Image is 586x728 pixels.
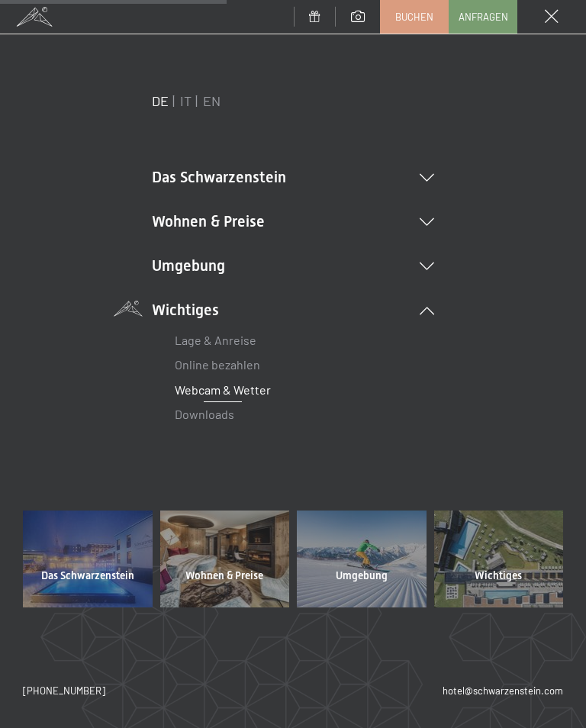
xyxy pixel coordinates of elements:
a: Wohnen & Preise Wetter und Webcam: Ahrntal in Südtirol [156,511,294,607]
a: Buchen [381,1,448,33]
a: Anfragen [449,1,517,33]
a: hotel@schwarzenstein.com [443,684,563,697]
span: Umgebung [336,569,388,584]
a: Das Schwarzenstein Wetter und Webcam: Ahrntal in Südtirol [19,511,156,607]
span: [PHONE_NUMBER] [23,685,105,697]
span: Das Schwarzenstein [41,569,134,584]
a: Wichtiges Wetter und Webcam: Ahrntal in Südtirol [430,511,568,607]
a: Online bezahlen [175,357,260,372]
a: Downloads [175,407,234,421]
a: IT [180,92,192,109]
span: Wohnen & Preise [185,569,263,584]
a: [PHONE_NUMBER] [23,684,105,697]
a: Umgebung Wetter und Webcam: Ahrntal in Südtirol [293,511,430,607]
span: Anfragen [459,10,508,24]
a: DE [152,92,169,109]
a: EN [203,92,221,109]
a: Webcam & Wetter [175,382,271,397]
span: Buchen [395,10,433,24]
span: Wichtiges [475,569,522,584]
a: Lage & Anreise [175,333,256,347]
